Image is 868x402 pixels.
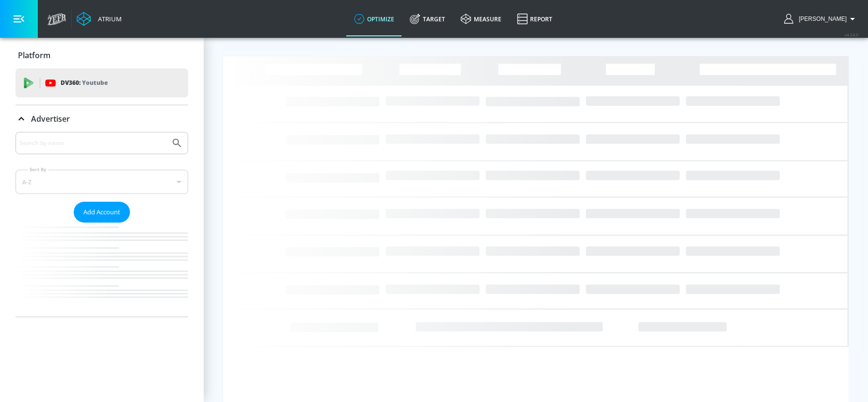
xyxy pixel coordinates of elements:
[74,202,130,223] button: Add Account
[509,1,560,36] a: Report
[784,13,858,25] button: [PERSON_NAME]
[16,68,188,97] div: DV360: Youtube
[16,42,188,69] div: Platform
[19,137,166,149] input: Search by name
[61,78,108,88] p: DV360:
[16,223,188,317] nav: list of Advertiser
[402,1,453,36] a: Target
[16,170,188,194] div: A-Z
[94,15,122,23] div: Atrium
[16,132,188,317] div: Advertiser
[28,166,48,173] label: Sort By
[845,32,858,37] span: v 4.24.0
[18,50,50,61] p: Platform
[16,105,188,132] div: Advertiser
[82,78,108,88] p: Youtube
[795,16,847,22] span: login as: rachel.berman@zefr.com
[346,1,402,36] a: optimize
[77,12,122,26] a: Atrium
[31,113,70,124] p: Advertiser
[453,1,509,36] a: measure
[83,207,120,218] span: Add Account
